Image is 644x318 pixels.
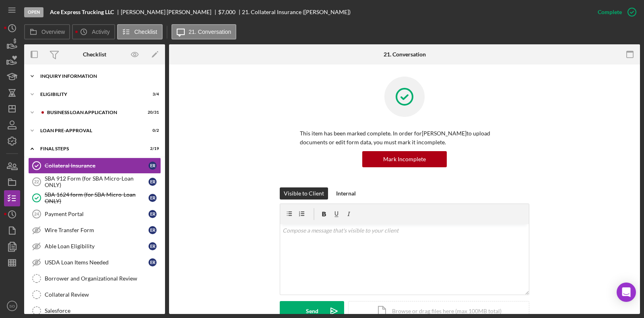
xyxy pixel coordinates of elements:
[134,29,157,35] label: Checklist
[45,211,149,217] div: Payment Portal
[598,4,622,20] div: Complete
[28,238,161,254] a: Able Loan EligibilityER
[28,254,161,270] a: USDA Loan Items NeededER
[242,9,351,15] div: 21. Collateral Insurance ([PERSON_NAME])
[218,8,235,15] span: $7,000
[384,51,426,58] div: 21. Conversation
[189,29,231,35] label: 21. Conversation
[4,298,20,314] button: SO
[28,158,161,174] a: Collateral InsuranceER
[41,29,65,35] label: Overview
[40,74,155,79] div: INQUIRY INFORMATION
[28,190,161,206] a: SBA 1624 form (for SBA Micro-Loan ONLY)ER
[149,210,157,218] div: E R
[336,187,356,200] div: Internal
[149,178,157,186] div: E R
[45,175,149,188] div: SBA 912 Form (for SBA Micro-Loan ONLY)
[50,9,114,15] b: Ace Express Trucking LLC
[45,308,161,314] div: Salesforce
[300,129,509,147] p: This item has been marked complete. In order for [PERSON_NAME] to upload documents or edit form d...
[383,151,426,167] div: Mark Incomplete
[40,92,139,97] div: ELIGIBILITY
[149,194,157,202] div: E R
[34,212,39,216] tspan: 24
[332,187,360,200] button: Internal
[149,162,157,170] div: E R
[47,110,139,115] div: BUSINESS LOAN APPLICATION
[117,24,163,39] button: Checklist
[28,287,161,303] a: Collateral Review
[92,29,109,35] label: Activity
[28,174,161,190] a: 22SBA 912 Form (for SBA Micro-Loan ONLY)ER
[9,304,15,308] text: SO
[45,259,149,266] div: USDA Loan Items Needed
[72,24,115,39] button: Activity
[45,162,149,169] div: Collateral Insurance
[617,283,636,302] div: Open Intercom Messenger
[590,4,640,20] button: Complete
[28,270,161,287] a: Borrower and Organizational Review
[45,291,161,298] div: Collateral Review
[34,179,39,184] tspan: 22
[45,191,149,204] div: SBA 1624 form (for SBA Micro-Loan ONLY)
[40,128,139,133] div: LOAN PRE-APPROVAL
[28,206,161,222] a: 24Payment PortalER
[149,226,157,234] div: E R
[121,9,218,15] div: [PERSON_NAME] [PERSON_NAME]
[149,258,157,266] div: E R
[24,7,43,17] div: Open
[362,151,447,167] button: Mark Incomplete
[45,275,161,282] div: Borrower and Organizational Review
[149,242,157,250] div: E R
[24,24,70,39] button: Overview
[280,187,328,200] button: Visible to Client
[45,243,149,249] div: Able Loan Eligibility
[45,227,149,233] div: Wire Transfer Form
[284,187,324,200] div: Visible to Client
[40,146,139,151] div: FINAL STEPS
[144,128,159,133] div: 0 / 2
[144,92,159,97] div: 3 / 4
[144,110,159,115] div: 20 / 31
[171,24,237,39] button: 21. Conversation
[144,146,159,151] div: 2 / 19
[28,222,161,238] a: Wire Transfer FormER
[83,51,106,58] div: Checklist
